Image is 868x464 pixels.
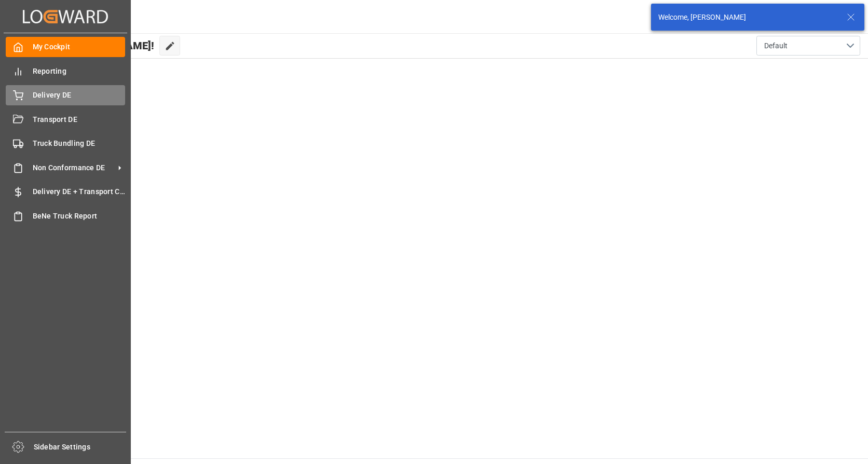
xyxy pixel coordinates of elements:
[33,186,126,197] span: Delivery DE + Transport Cost
[33,66,126,77] span: Reporting
[6,37,125,57] a: My Cockpit
[33,114,126,125] span: Transport DE
[34,442,127,453] span: Sidebar Settings
[6,206,125,226] a: BeNe Truck Report
[6,109,125,129] a: Transport DE
[658,12,837,23] div: Welcome, [PERSON_NAME]
[33,138,126,149] span: Truck Bundling DE
[756,36,860,56] button: open menu
[33,211,126,222] span: BeNe Truck Report
[764,40,788,51] span: Default
[33,162,115,173] span: Non Conformance DE
[6,133,125,154] a: Truck Bundling DE
[33,42,126,52] span: My Cockpit
[6,182,125,202] a: Delivery DE + Transport Cost
[33,90,126,101] span: Delivery DE
[6,85,125,105] a: Delivery DE
[6,61,125,81] a: Reporting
